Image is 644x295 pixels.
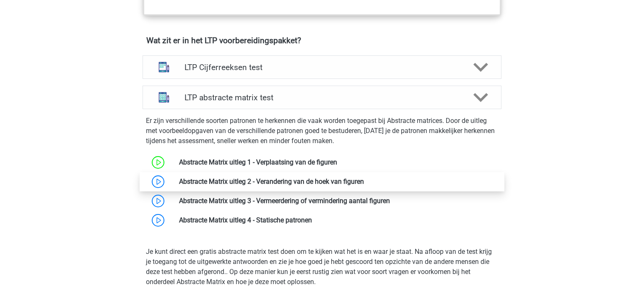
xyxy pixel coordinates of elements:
[146,247,498,287] p: Je kunt direct een gratis abstracte matrix test doen om te kijken wat het is en waar je staat. Na...
[146,116,498,146] p: Er zijn verschillende soorten patronen te herkennen die vaak worden toegepast bij Abstracte matri...
[139,86,505,109] a: abstracte matrices LTP abstracte matrix test
[173,196,501,206] div: Abstracte Matrix uitleg 3 - Vermeerdering of vermindering aantal figuren
[139,55,505,79] a: cijferreeksen LTP Cijferreeksen test
[173,215,501,225] div: Abstracte Matrix uitleg 4 - Statische patronen
[173,157,501,167] div: Abstracte Matrix uitleg 1 - Verplaatsing van de figuren
[184,93,459,102] h4: LTP abstracte matrix test
[146,36,498,45] h4: Wat zit er in het LTP voorbereidingspakket?
[153,86,175,108] img: abstracte matrices
[153,56,175,78] img: cijferreeksen
[184,63,459,72] h4: LTP Cijferreeksen test
[173,177,501,187] div: Abstracte Matrix uitleg 2 - Verandering van de hoek van figuren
